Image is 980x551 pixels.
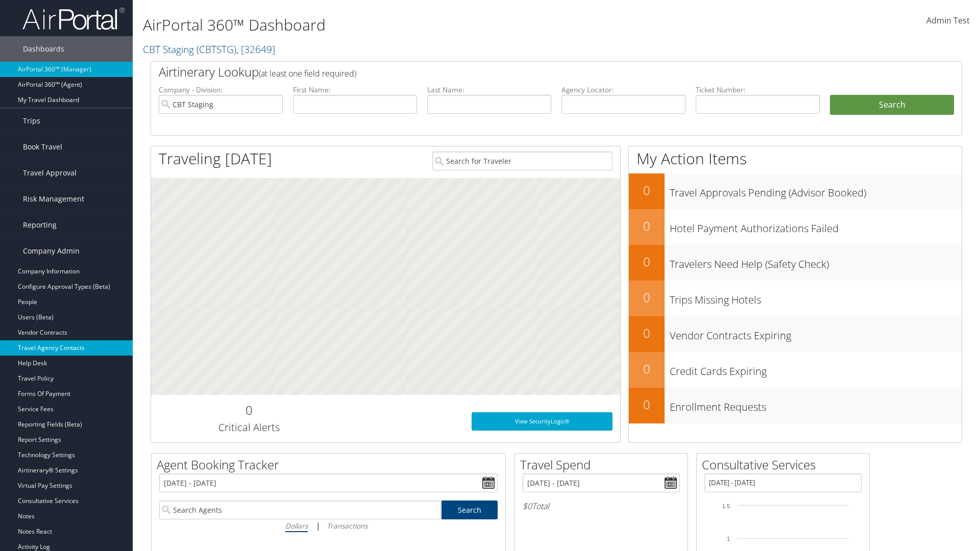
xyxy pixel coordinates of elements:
[23,108,40,134] span: Trips
[722,503,730,509] tspan: 1.5
[696,85,820,95] label: Ticket Number:
[629,209,962,245] a: 0Hotel Payment Authorizations Failed
[442,500,498,519] a: Search
[432,152,612,170] input: Search for Traveler
[23,212,57,238] span: Reporting
[236,42,275,56] span: , [ 32649 ]
[157,456,505,473] h2: Agent Booking Tracker
[285,521,308,531] i: Dollars
[327,521,367,531] i: Transactions
[23,134,62,160] span: Book Travel
[629,253,665,270] h2: 0
[629,324,665,342] h2: 0
[159,85,283,95] label: Company - Division:
[670,395,962,414] h3: Enrollment Requests
[629,281,962,316] a: 0Trips Missing Hotels
[143,42,275,56] a: CBT Staging
[523,500,532,512] span: $0
[523,500,680,512] h6: Total
[472,412,612,431] a: View SecurityLogic®
[629,245,962,281] a: 0Travelers Need Help (Safety Check)
[159,519,498,532] div: |
[159,420,339,435] h3: Critical Alerts
[670,323,962,343] h3: Vendor Contracts Expiring
[629,182,665,199] h2: 0
[670,359,962,379] h3: Credit Cards Expiring
[23,186,84,212] span: Risk Management
[670,216,962,236] h3: Hotel Payment Authorizations Failed
[702,456,869,473] h2: Consultative Services
[159,500,441,519] input: Search Agents
[22,7,125,31] img: airportal-logo.png
[159,148,272,169] h1: Traveling [DATE]
[629,352,962,388] a: 0Credit Cards Expiring
[670,181,962,200] h3: Travel Approvals Pending (Advisor Booked)
[159,402,339,419] h2: 0
[23,238,80,264] span: Company Admin
[629,316,962,352] a: 0Vendor Contracts Expiring
[23,160,77,186] span: Travel Approval
[629,148,962,169] h1: My Action Items
[830,95,954,115] button: Search
[629,217,665,235] h2: 0
[670,288,962,307] h3: Trips Missing Hotels
[259,68,356,79] span: (at least one field required)
[629,396,665,413] h2: 0
[159,63,887,81] h2: Airtinerary Lookup
[629,173,962,209] a: 0Travel Approvals Pending (Advisor Booked)
[629,388,962,423] a: 0Enrollment Requests
[23,36,64,62] span: Dashboards
[561,85,685,95] label: Agency Locator:
[629,360,665,378] h2: 0
[629,289,665,306] h2: 0
[143,14,694,36] h1: AirPortal 360™ Dashboard
[926,15,970,26] span: Admin Test
[670,252,962,271] h3: Travelers Need Help (Safety Check)
[520,456,688,473] h2: Travel Spend
[197,42,236,56] span: ( CBTSTG )
[427,85,551,95] label: Last Name:
[926,5,970,37] a: Admin Test
[293,85,417,95] label: First Name:
[727,536,730,542] tspan: 1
